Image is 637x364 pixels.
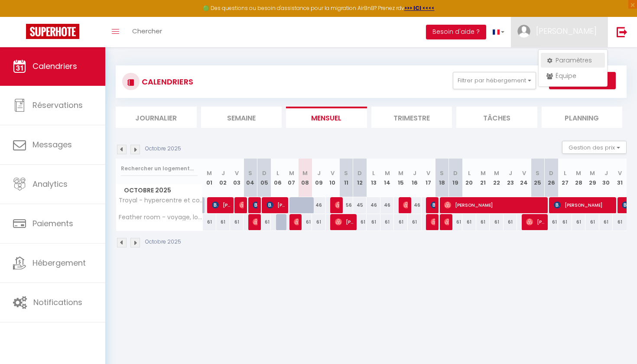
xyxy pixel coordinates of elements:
[490,214,504,230] div: 61
[221,169,225,177] abbr: J
[545,159,559,197] th: 26
[367,197,380,213] div: 46
[239,197,244,213] span: [PERSON_NAME]
[554,197,614,213] span: [PERSON_NAME]
[335,214,354,230] span: [PERSON_NAME]
[509,169,512,177] abbr: J
[422,159,435,197] th: 17
[426,25,486,39] button: Besoin d'aide ?
[536,169,539,177] abbr: S
[599,159,613,197] th: 30
[613,214,627,230] div: 61
[235,169,239,177] abbr: V
[564,169,566,177] abbr: L
[212,197,231,213] span: [PERSON_NAME]
[558,214,572,230] div: 61
[431,214,435,230] span: [PERSON_NAME]
[380,197,394,213] div: 46
[244,159,257,197] th: 04
[462,159,476,197] th: 20
[344,169,348,177] abbr: S
[32,61,77,71] span: Calendriers
[476,159,490,197] th: 21
[545,214,559,230] div: 61
[613,159,627,197] th: 31
[542,107,623,128] li: Planning
[253,197,257,213] span: [PERSON_NAME]
[504,159,517,197] th: 23
[335,197,340,213] span: [PERSON_NAME]
[549,169,553,177] abbr: D
[536,26,597,36] span: [PERSON_NAME]
[462,214,476,230] div: 61
[440,169,444,177] abbr: S
[394,159,408,197] th: 15
[353,214,367,230] div: 61
[572,214,586,230] div: 61
[216,214,230,230] div: 61
[298,214,312,230] div: 61
[408,214,422,230] div: 61
[367,214,380,230] div: 61
[371,107,452,128] li: Trimestre
[294,214,299,230] span: [PERSON_NAME]
[289,169,294,177] abbr: M
[541,53,605,68] a: Paramètres
[276,169,279,177] abbr: L
[517,159,531,197] th: 24
[453,169,458,177] abbr: D
[404,4,435,12] a: >>> ICI <<<<
[117,214,204,221] span: Feather room - voyage, love, sex
[121,161,198,176] input: Rechercher un logement...
[431,197,435,213] span: [PERSON_NAME]
[449,214,463,230] div: 61
[32,218,73,229] span: Paiements
[494,169,499,177] abbr: M
[617,26,627,37] img: logout
[248,169,252,177] abbr: S
[380,159,394,197] th: 14
[398,169,403,177] abbr: M
[408,159,422,197] th: 16
[339,197,353,213] div: 56
[116,184,202,197] span: Octobre 2025
[32,100,83,110] span: Réservations
[590,169,595,177] abbr: M
[476,214,490,230] div: 61
[302,169,308,177] abbr: M
[266,197,285,213] span: [PERSON_NAME]
[572,159,586,197] th: 28
[394,214,408,230] div: 61
[126,17,169,47] a: Chercher
[408,197,422,213] div: 46
[403,197,408,213] span: [PERSON_NAME]
[372,169,375,177] abbr: L
[145,145,181,153] p: Octobre 2025
[145,238,181,246] p: Octobre 2025
[298,159,312,197] th: 08
[253,214,257,230] span: [PERSON_NAME]
[481,169,486,177] abbr: M
[257,214,271,230] div: 61
[490,159,504,197] th: 22
[541,68,605,83] a: Équipe
[511,17,608,47] a: ... [PERSON_NAME]
[326,159,340,197] th: 10
[618,169,622,177] abbr: V
[132,26,162,36] span: Chercher
[317,169,321,177] abbr: J
[230,159,244,197] th: 03
[504,214,517,230] div: 61
[367,159,380,197] th: 13
[585,159,599,197] th: 29
[312,159,326,197] th: 09
[444,214,449,230] span: [PERSON_NAME]
[522,169,526,177] abbr: V
[33,297,82,308] span: Notifications
[257,159,271,197] th: 05
[32,179,68,189] span: Analytics
[380,214,394,230] div: 61
[353,159,367,197] th: 12
[558,159,572,197] th: 27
